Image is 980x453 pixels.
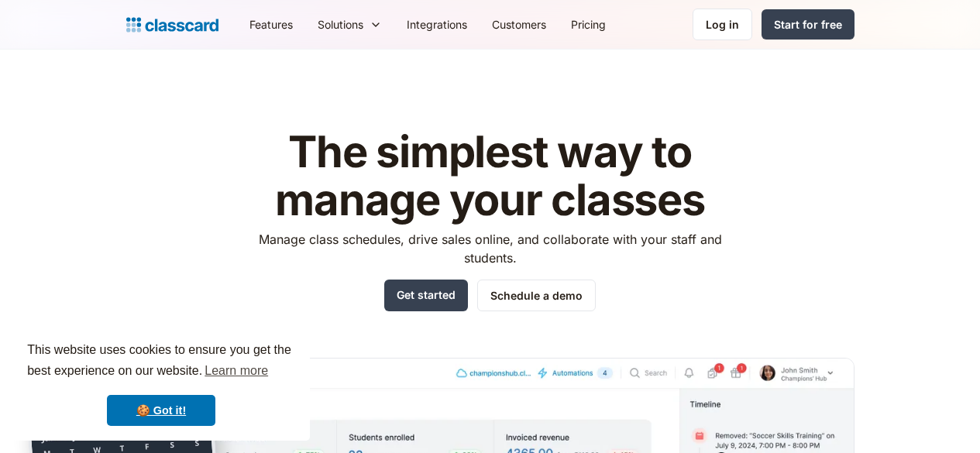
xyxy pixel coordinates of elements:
a: Pricing [559,7,618,42]
span: This website uses cookies to ensure you get the best experience on our website. [27,341,295,383]
div: cookieconsent [12,326,310,441]
a: Get started [384,280,468,311]
a: Customers [480,7,559,42]
h1: The simplest way to manage your classes [244,129,736,224]
p: Manage class schedules, drive sales online, and collaborate with your staff and students. [244,230,736,267]
a: Log in [693,9,752,40]
a: dismiss cookie message [107,395,215,426]
div: Solutions [305,7,394,42]
a: home [126,14,218,36]
a: Integrations [394,7,480,42]
div: Start for free [774,16,842,33]
a: Features [237,7,305,42]
a: Start for free [762,9,854,39]
a: Schedule a demo [477,280,596,311]
a: learn more about cookies [202,359,270,383]
div: Solutions [318,16,363,33]
div: Log in [706,16,739,33]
